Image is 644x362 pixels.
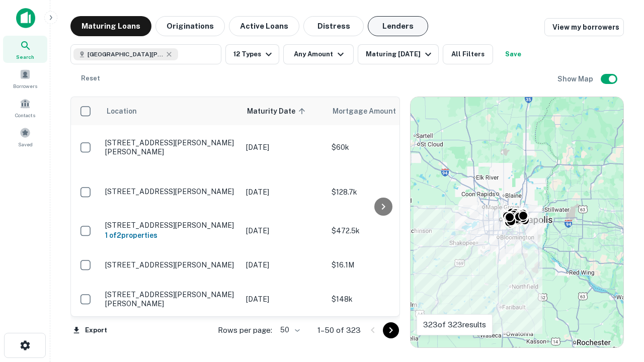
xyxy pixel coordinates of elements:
[594,282,644,330] iframe: Chat Widget
[105,138,236,156] p: [STREET_ADDRESS][PERSON_NAME][PERSON_NAME]
[423,319,486,331] p: 323 of 323 results
[3,123,47,150] a: Saved
[155,16,225,36] button: Originations
[16,8,35,28] img: capitalize-icon.png
[557,73,595,84] h6: Show Map
[383,322,399,338] button: Go to next page
[246,225,321,236] p: [DATE]
[332,187,432,198] p: $128.7k
[332,294,432,305] p: $148k
[276,323,301,337] div: 50
[247,105,308,117] span: Maturity Date
[246,259,321,270] p: [DATE]
[246,142,321,153] p: [DATE]
[13,82,37,90] span: Borrowers
[332,259,432,270] p: $16.1M
[544,18,624,36] a: View my borrowers
[218,324,272,336] p: Rows per page:
[16,53,34,61] span: Search
[411,97,623,347] div: 0 0
[358,44,439,64] button: Maturing [DATE]
[70,323,110,338] button: Export
[303,16,364,36] button: Distress
[332,142,432,153] p: $60k
[3,65,47,92] a: Borrowers
[241,97,327,125] th: Maturity Date
[229,16,299,36] button: Active Loans
[74,68,107,88] button: Reset
[100,97,241,125] th: Location
[105,260,236,269] p: [STREET_ADDRESS][PERSON_NAME]
[88,50,163,59] span: [GEOGRAPHIC_DATA][PERSON_NAME], [GEOGRAPHIC_DATA], [GEOGRAPHIC_DATA]
[70,16,151,36] button: Maturing Loans
[246,187,321,198] p: [DATE]
[3,94,47,121] a: Contacts
[3,36,47,63] a: Search
[105,230,236,241] h6: 1 of 2 properties
[366,48,434,60] div: Maturing [DATE]
[332,225,432,236] p: $472.5k
[105,290,236,308] p: [STREET_ADDRESS][PERSON_NAME][PERSON_NAME]
[497,44,529,64] button: Save your search to get updates of matches that match your search criteria.
[105,187,236,196] p: [STREET_ADDRESS][PERSON_NAME]
[333,105,409,117] span: Mortgage Amount
[18,140,33,148] span: Saved
[327,97,437,125] th: Mortgage Amount
[246,294,321,305] p: [DATE]
[105,221,236,230] p: [STREET_ADDRESS][PERSON_NAME]
[443,44,493,64] button: All Filters
[106,105,137,117] span: Location
[368,16,428,36] button: Lenders
[317,324,361,336] p: 1–50 of 323
[283,44,354,64] button: Any Amount
[15,111,35,119] span: Contacts
[225,44,279,64] button: 12 Types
